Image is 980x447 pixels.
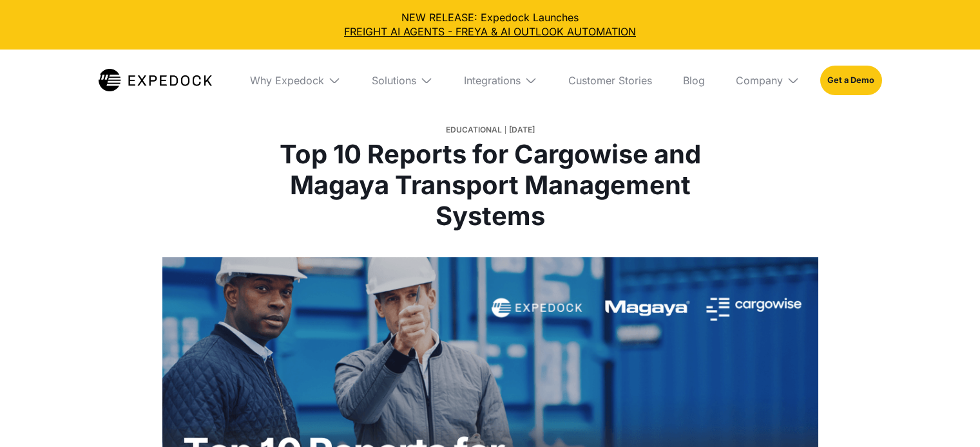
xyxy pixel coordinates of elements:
[250,74,324,87] div: Why Expedock
[240,50,351,111] div: Why Expedock
[736,74,783,87] div: Company
[372,74,416,87] div: Solutions
[509,121,535,139] div: [DATE]
[673,50,715,111] a: Blog
[454,50,548,111] div: Integrations
[361,50,443,111] div: Solutions
[464,74,521,87] div: Integrations
[725,50,810,111] div: Company
[251,139,729,232] h1: Top 10 Reports for Cargowise and Magaya Transport Management Systems
[820,66,881,95] a: Get a Demo
[558,50,662,111] a: Customer Stories
[10,10,970,39] div: NEW RELEASE: Expedock Launches
[10,24,970,39] a: FREIGHT AI AGENTS - FREYA & AI OUTLOOK AUTOMATION
[446,121,502,139] div: Educational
